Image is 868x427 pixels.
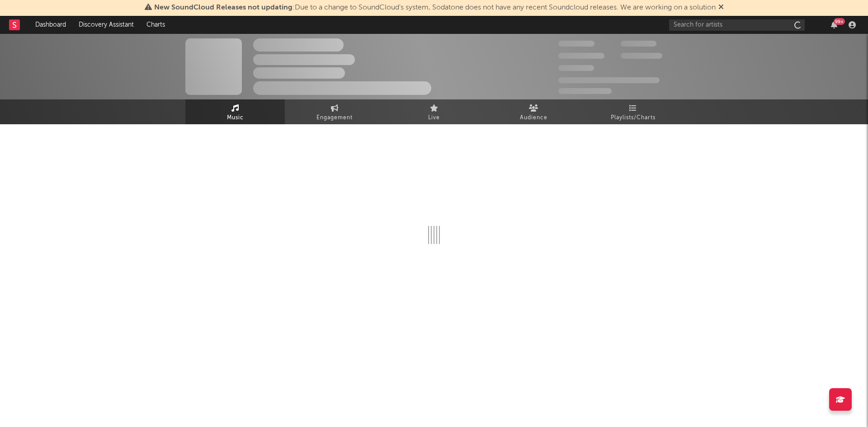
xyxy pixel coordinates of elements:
[72,16,140,34] a: Discovery Assistant
[185,99,285,124] a: Music
[558,88,612,94] span: Jump Score: 85.0
[558,53,604,59] span: 50.000.000
[140,16,171,34] a: Charts
[831,21,837,28] button: 99+
[428,113,440,123] span: Live
[611,113,656,123] span: Playlists/Charts
[834,18,845,25] div: 99 +
[520,113,547,123] span: Audience
[154,4,716,11] span: : Due to a change to SoundCloud's system, Sodatone does not have any recent Soundcloud releases. ...
[154,4,292,11] span: New SoundCloud Releases not updating
[285,99,384,124] a: Engagement
[227,113,244,123] span: Music
[316,113,353,123] span: Engagement
[583,99,683,124] a: Playlists/Charts
[669,19,805,31] input: Search for artists
[484,99,583,124] a: Audience
[29,16,72,34] a: Dashboard
[558,77,660,83] span: 50.000.000 Monthly Listeners
[384,99,484,124] a: Live
[621,41,656,47] span: 100.000
[558,65,594,71] span: 100.000
[621,53,662,59] span: 1.000.000
[558,41,594,47] span: 300.000
[718,4,724,11] span: Dismiss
